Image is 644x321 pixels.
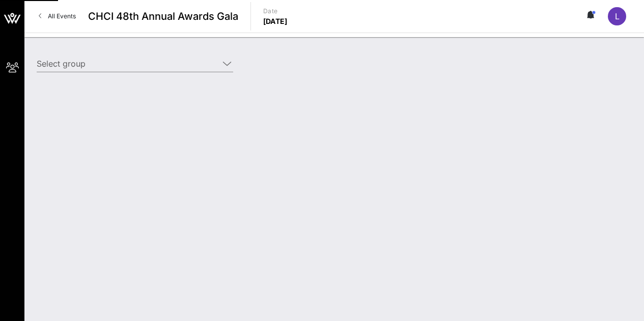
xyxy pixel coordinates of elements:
[615,11,620,21] span: L
[88,9,238,24] span: CHCI 48th Annual Awards Gala
[48,12,76,20] span: All Events
[608,7,626,25] div: L
[263,6,288,16] p: Date
[263,16,288,26] p: [DATE]
[33,8,82,24] a: All Events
